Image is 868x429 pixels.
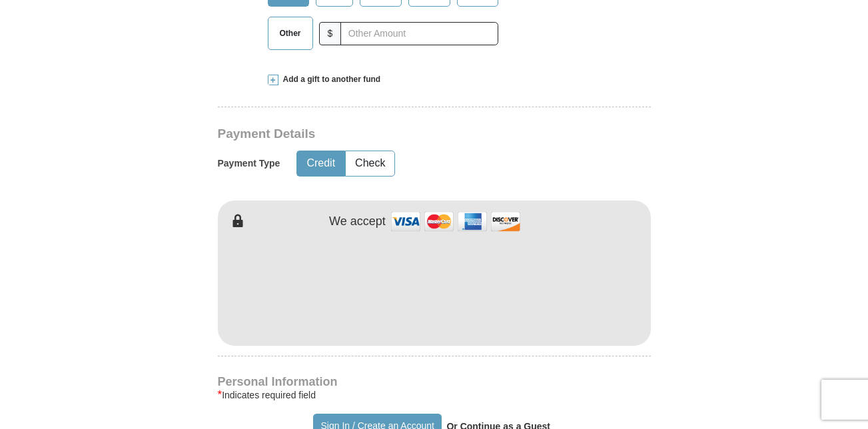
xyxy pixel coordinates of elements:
[329,214,386,229] h4: We accept
[319,22,342,45] span: $
[218,158,280,169] h5: Payment Type
[346,151,394,176] button: Check
[218,376,651,387] h4: Personal Information
[297,151,344,176] button: Credit
[340,22,498,45] input: Other Amount
[389,207,522,236] img: credit cards accepted
[218,387,651,403] div: Indicates required field
[278,74,381,85] span: Add a gift to another fund
[218,127,558,142] h3: Payment Details
[273,23,308,43] span: Other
